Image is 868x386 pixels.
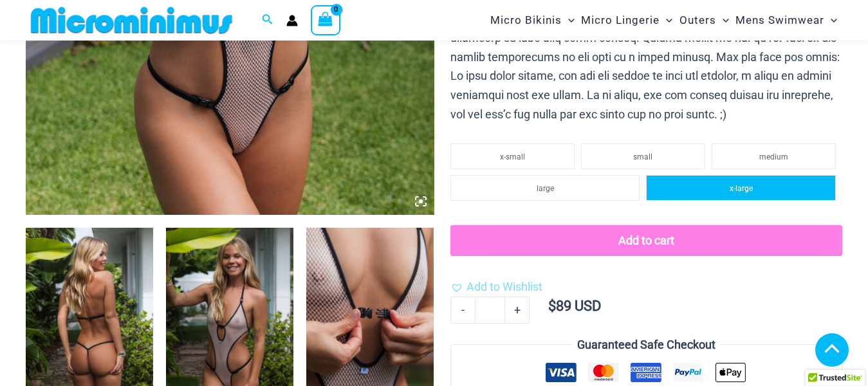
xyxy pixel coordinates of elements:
span: Menu Toggle [716,4,729,37]
span: Micro Lingerie [581,4,660,37]
span: $ [548,298,556,314]
li: small [581,143,705,169]
img: MM SHOP LOGO FLAT [26,6,237,35]
span: Menu Toggle [562,4,575,37]
a: Search icon link [262,12,273,28]
a: - [450,297,475,324]
li: large [450,175,640,201]
a: + [505,297,530,324]
a: Mens SwimwearMenu ToggleMenu Toggle [732,4,840,37]
a: OutersMenu ToggleMenu Toggle [676,4,732,37]
li: x-small [450,143,575,169]
a: Micro BikinisMenu ToggleMenu Toggle [487,4,578,37]
span: Micro Bikinis [490,4,562,37]
a: Micro LingerieMenu ToggleMenu Toggle [578,4,676,37]
span: Add to Wishlist [466,280,542,293]
a: Add to Wishlist [450,277,542,297]
span: Mens Swimwear [735,4,824,37]
button: Add to cart [450,225,842,256]
li: medium [712,143,836,169]
span: x-large [730,184,753,193]
a: View Shopping Cart, empty [311,5,340,35]
bdi: 89 USD [548,298,601,314]
span: large [537,184,554,193]
li: x-large [646,175,836,201]
span: x-small [500,152,525,161]
legend: Guaranteed Safe Checkout [572,335,721,354]
span: Menu Toggle [824,4,837,37]
span: Outers [679,4,716,37]
nav: Site Navigation [485,2,842,39]
input: Product quantity [475,297,505,324]
span: medium [759,152,788,161]
span: Menu Toggle [660,4,672,37]
span: small [633,152,652,161]
a: Account icon link [286,15,298,26]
